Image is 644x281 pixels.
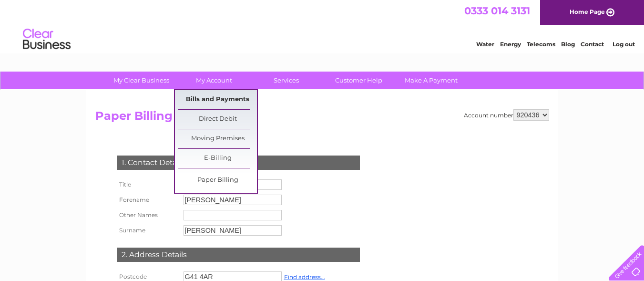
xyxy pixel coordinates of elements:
a: My Clear Business [102,72,181,89]
a: Energy [500,41,521,48]
th: Forename [114,192,181,208]
a: Moving Premises [178,129,257,148]
div: Account number [464,109,549,121]
a: My Account [174,72,253,89]
div: 1. Contact Details [117,156,360,170]
a: Contact [581,41,604,48]
a: Bills and Payments [178,90,257,109]
a: Telecoms [527,41,555,48]
a: Services [247,72,326,89]
img: logo.png [22,25,71,54]
h2: Paper Billing [95,109,549,127]
a: E-Billing [178,149,257,168]
a: Log out [613,41,635,48]
a: Paper Billing [178,171,257,190]
th: Surname [114,223,181,238]
a: Direct Debit [178,110,257,129]
a: Customer Help [319,72,398,89]
a: Blog [561,41,575,48]
div: 2. Address Details [117,248,360,262]
th: Other Names [114,208,181,223]
div: Clear Business is a trading name of Verastar Limited (registered in [GEOGRAPHIC_DATA] No. 3667643... [97,5,548,46]
a: 0333 014 3131 [464,5,530,17]
a: Find address... [284,273,325,281]
th: Title [114,177,181,192]
a: Make A Payment [392,72,470,89]
a: Water [476,41,494,48]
